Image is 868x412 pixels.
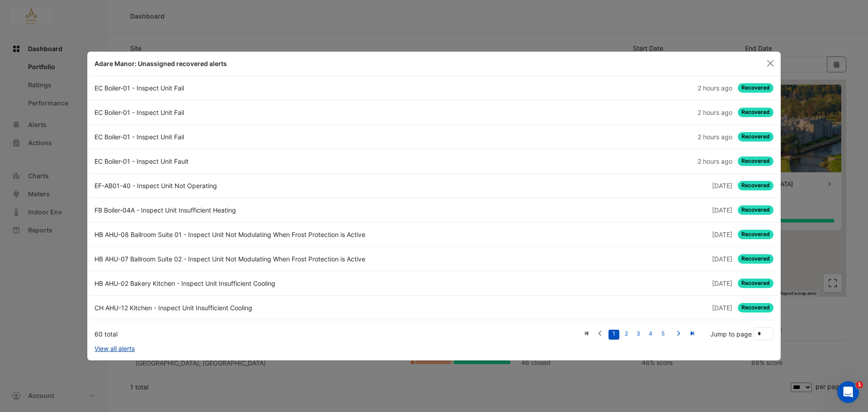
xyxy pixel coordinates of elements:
[698,133,732,141] span: Fri 22-Aug-2025 07:30 IST
[738,279,774,288] span: Recovered
[712,231,732,238] span: Sat 02-Aug-2025 22:00 IST
[698,84,732,92] span: Fri 22-Aug-2025 07:30 IST
[89,254,434,264] div: HB AHU-07 Ballroom Suite 02 - Inspect Unit Not Modulating When Frost Protection is Active
[738,254,774,264] span: Recovered
[764,57,777,70] button: Close
[738,108,774,117] span: Recovered
[89,108,434,117] div: EC Boiler-01 - Inspect Unit Fail
[738,230,774,239] span: Recovered
[609,330,619,340] a: 1
[710,329,752,339] label: Jump to page
[671,328,685,340] a: Next
[738,83,774,93] span: Recovered
[621,330,632,340] a: 2
[837,381,859,403] iframe: Intercom live chat
[712,255,732,263] span: Fri 01-Aug-2025 11:15 IST
[657,330,668,340] a: 5
[856,381,863,388] span: 1
[712,206,732,214] span: Sun 03-Aug-2025 16:30 IST
[685,328,699,340] a: Last
[94,344,135,353] a: View all alerts
[712,304,732,312] span: Sat 12-Jul-2025 19:45 IST
[89,205,434,215] div: FB Boiler-04A - Inspect Unit Insufficient Heating
[94,60,227,67] b: Adare Manor: Unassigned recovered alerts
[633,330,644,340] a: 3
[738,181,774,190] span: Recovered
[89,156,434,166] div: EC Boiler-01 - Inspect Unit Fault
[645,330,656,340] a: 4
[89,181,434,190] div: EF-AB01-40 - Inspect Unit Not Operating
[738,132,774,142] span: Recovered
[89,230,434,239] div: HB AHU-08 Ballroom Suite 01 - Inspect Unit Not Modulating When Frost Protection is Active
[738,205,774,215] span: Recovered
[738,303,774,313] span: Recovered
[738,156,774,166] span: Recovered
[698,157,732,165] span: Fri 22-Aug-2025 07:30 IST
[89,83,434,93] div: EC Boiler-01 - Inspect Unit Fail
[89,132,434,142] div: EC Boiler-01 - Inspect Unit Fail
[712,182,732,189] span: Sun 17-Aug-2025 20:30 IST
[698,109,732,116] span: Fri 22-Aug-2025 07:30 IST
[94,329,580,339] div: 60 total
[89,303,434,313] div: CH AHU-12 Kitchen - Inspect Unit Insufficient Cooling
[712,279,732,287] span: Sat 12-Jul-2025 20:45 IST
[89,279,434,288] div: HB AHU-02 Bakery Kitchen - Inspect Unit Insufficient Cooling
